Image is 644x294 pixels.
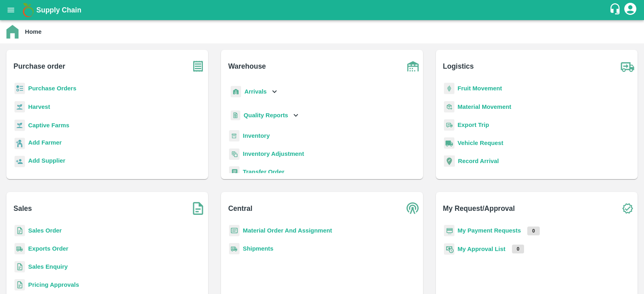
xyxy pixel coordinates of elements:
img: sales [14,225,25,237]
img: sales [14,279,25,291]
img: truck [617,56,638,76]
b: Supply Chain [36,6,81,14]
img: whArrival [231,86,241,98]
b: Warehouse [228,61,266,72]
div: customer-support [609,3,623,17]
img: fruit [444,83,454,94]
img: soSales [188,198,208,218]
img: whInventory [229,130,239,142]
a: Inventory Adjustment [243,151,304,157]
b: Add Farmer [28,139,62,146]
button: open drawer [2,1,20,19]
b: Arrivals [244,88,266,95]
a: Vehicle Request [458,140,504,146]
img: home [6,25,19,39]
img: logo [20,2,36,18]
a: Shipments [243,245,273,252]
img: recordArrival [444,155,455,167]
b: Sales [14,203,32,214]
p: 0 [527,227,540,235]
a: Transfer Order [243,169,284,175]
img: whTransfer [229,166,239,178]
div: account of current user [623,2,638,18]
a: Material Movement [458,104,512,110]
img: farmer [14,138,25,149]
a: Sales Order [28,227,62,234]
img: vehicle [444,137,454,149]
img: approval [444,243,454,255]
img: harvest [14,119,25,131]
b: Add Supplier [28,157,65,164]
img: shipments [229,243,239,255]
img: shipments [14,243,25,255]
div: Quality Reports [229,107,300,124]
img: warehouse [403,56,423,76]
a: Record Arrival [458,158,499,164]
img: inventory [229,148,239,160]
img: delivery [444,119,454,131]
a: Inventory [243,133,270,139]
b: Home [25,29,41,35]
img: check [617,198,638,218]
img: central [403,198,423,218]
a: Pricing Approvals [28,282,79,288]
a: Material Order And Assignment [243,227,332,234]
a: Exports Order [28,245,68,252]
img: harvest [14,101,25,113]
a: Sales Enquiry [28,263,68,270]
b: Logistics [443,61,474,72]
a: Supply Chain [36,4,609,16]
a: Purchase Orders [28,85,76,92]
a: My Approval List [458,246,506,252]
img: centralMaterial [229,225,239,237]
img: purchase [188,56,208,76]
a: Fruit Movement [458,85,502,92]
img: reciept [14,83,25,94]
a: Add Farmer [28,138,62,149]
a: Captive Farms [28,122,69,129]
b: Central [228,203,252,214]
img: qualityReport [231,110,240,120]
div: Arrivals [229,83,279,101]
a: Harvest [28,104,50,110]
img: supplier [14,156,25,167]
b: Purchase order [14,61,65,72]
a: Add Supplier [28,156,65,167]
p: 0 [512,245,524,253]
b: Quality Reports [244,112,288,118]
img: sales [14,261,25,273]
img: payment [444,225,454,237]
b: My Request/Approval [443,203,515,214]
img: material [444,101,454,113]
a: My Payment Requests [458,227,521,234]
a: Export Trip [458,122,489,128]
